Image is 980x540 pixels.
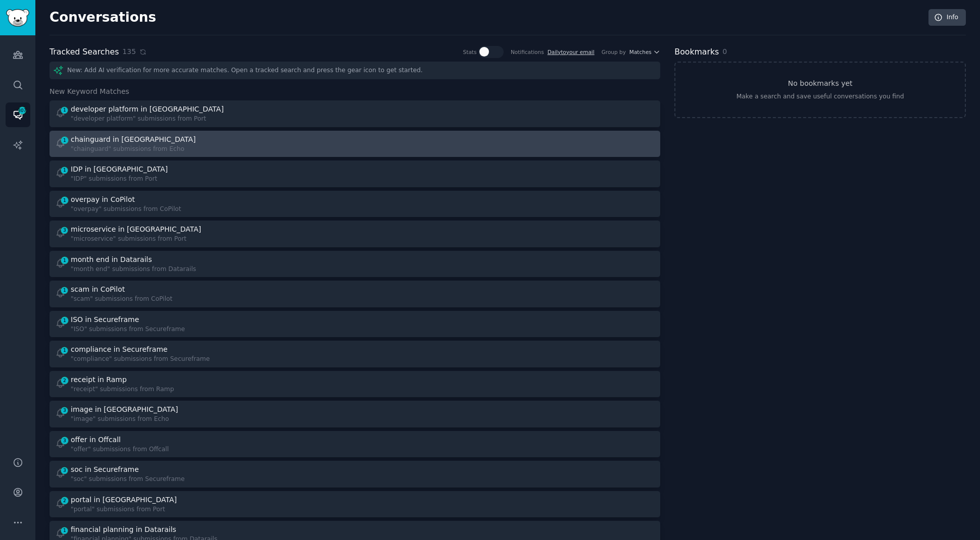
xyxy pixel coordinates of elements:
div: New: Add AI verification for more accurate matches. Open a tracked search and press the gear icon... [50,62,660,79]
div: Stats [463,48,477,56]
div: "ISO" submissions from Secureframe [71,325,185,334]
span: 1 [60,106,69,114]
a: No bookmarks yetMake a search and save useful conversations you find [674,62,966,118]
div: IDP in [GEOGRAPHIC_DATA] [71,164,168,175]
a: 2portal in [GEOGRAPHIC_DATA]"portal" submissions from Port [50,491,660,518]
span: 1 [60,317,69,324]
span: 307 [18,107,27,114]
div: "month end" submissions from Datarails [71,265,196,274]
div: overpay in CoPilot [71,194,135,205]
div: "image" submissions from Echo [71,415,180,424]
a: 3image in [GEOGRAPHIC_DATA]"image" submissions from Echo [50,401,660,427]
span: 135 [122,46,136,57]
div: "compliance" submissions from Secureframe [71,355,210,364]
h2: Tracked Searches [50,46,119,59]
a: 1IDP in [GEOGRAPHIC_DATA]"IDP" submissions from Port [50,160,660,187]
span: 1 [60,527,69,534]
a: 3offer in Offcall"offer" submissions from Offcall [50,431,660,458]
button: Matches [629,48,660,56]
div: "offer" submissions from Offcall [71,445,169,454]
div: "receipt" submissions from Ramp [71,385,174,394]
div: chainguard in [GEOGRAPHIC_DATA] [71,134,195,145]
span: 3 [60,227,69,234]
span: 1 [60,347,69,354]
div: Make a search and save useful conversations you find [737,92,904,101]
span: 0 [722,47,727,56]
span: 1 [60,257,69,264]
div: "overpay" submissions from CoPilot [71,205,181,214]
div: portal in [GEOGRAPHIC_DATA] [71,495,177,505]
a: Info [928,9,966,26]
a: 1ISO in Secureframe"ISO" submissions from Secureframe [50,311,660,338]
div: Group by [602,48,626,56]
span: 1 [60,137,69,144]
span: New Keyword Matches [50,86,129,97]
h2: Conversations [50,10,156,26]
div: receipt in Ramp [71,374,127,385]
span: Matches [629,48,652,56]
h2: Bookmarks [674,46,719,59]
h3: No bookmarks yet [788,78,853,89]
a: 1developer platform in [GEOGRAPHIC_DATA]"developer platform" submissions from Port [50,100,660,127]
a: 1scam in CoPilot"scam" submissions from CoPilot [50,281,660,307]
div: "soc" submissions from Secureframe [71,475,185,484]
div: financial planning in Datarails [71,524,176,535]
div: scam in CoPilot [71,284,125,295]
div: "IDP" submissions from Port [71,175,170,184]
span: 1 [60,287,69,294]
span: 2 [60,377,69,384]
span: 1 [60,197,69,204]
div: "developer platform" submissions from Port [71,115,225,124]
span: 3 [60,467,69,474]
div: microservice in [GEOGRAPHIC_DATA] [71,224,201,235]
span: 3 [60,407,69,414]
div: ISO in Secureframe [71,314,139,325]
a: 1compliance in Secureframe"compliance" submissions from Secureframe [50,341,660,367]
div: "portal" submissions from Port [71,505,179,514]
a: 3soc in Secureframe"soc" submissions from Secureframe [50,461,660,488]
div: month end in Datarails [71,254,152,265]
a: 307 [6,102,30,127]
div: compliance in Secureframe [71,344,168,355]
span: 1 [60,167,69,174]
a: Dailytoyour email [548,49,595,55]
div: "chainguard" submissions from Echo [71,145,198,154]
a: 3microservice in [GEOGRAPHIC_DATA]"microservice" submissions from Port [50,221,660,247]
div: developer platform in [GEOGRAPHIC_DATA] [71,104,224,115]
img: GummySearch logo [6,9,29,27]
a: 2receipt in Ramp"receipt" submissions from Ramp [50,371,660,398]
span: 2 [60,497,69,504]
div: "scam" submissions from CoPilot [71,295,172,304]
a: 1chainguard in [GEOGRAPHIC_DATA]"chainguard" submissions from Echo [50,131,660,157]
div: "microservice" submissions from Port [71,235,203,244]
div: Notifications [511,48,544,56]
a: 1month end in Datarails"month end" submissions from Datarails [50,251,660,278]
span: 3 [60,437,69,444]
a: 1overpay in CoPilot"overpay" submissions from CoPilot [50,191,660,218]
div: offer in Offcall [71,435,121,445]
div: image in [GEOGRAPHIC_DATA] [71,404,178,415]
div: soc in Secureframe [71,464,139,475]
